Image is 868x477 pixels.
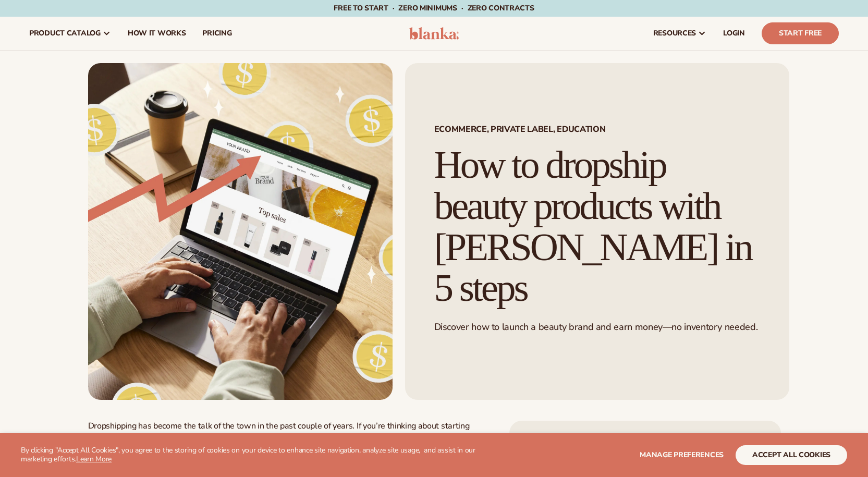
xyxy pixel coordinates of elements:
[723,29,745,38] span: LOGIN
[21,17,119,50] a: product catalog
[194,17,240,50] a: pricing
[88,421,489,443] p: Dropshipping has become the talk of the town in the past couple of years. If you’re thinking abou...
[334,3,534,13] span: Free to start · ZERO minimums · ZERO contracts
[640,450,724,460] span: Manage preferences
[29,29,101,38] span: product catalog
[76,454,112,464] a: Learn More
[434,144,760,309] h1: How to dropship beauty products with [PERSON_NAME] in 5 steps
[128,29,186,38] span: How It Works
[202,29,231,38] span: pricing
[653,29,696,38] span: resources
[119,17,194,50] a: How It Works
[409,27,459,40] img: logo
[88,63,393,400] img: Growing money with ecommerce
[736,445,847,465] button: accept all cookies
[434,125,760,133] span: Ecommerce, Private Label, EDUCATION
[640,445,724,465] button: Manage preferences
[21,446,504,464] p: By clicking "Accept All Cookies", you agree to the storing of cookies on your device to enhance s...
[434,321,760,333] p: Discover how to launch a beauty brand and earn money—no inventory needed.
[762,22,839,44] a: Start Free
[645,17,715,50] a: resources
[104,432,200,443] a: private label beauty brand
[715,17,753,50] a: LOGIN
